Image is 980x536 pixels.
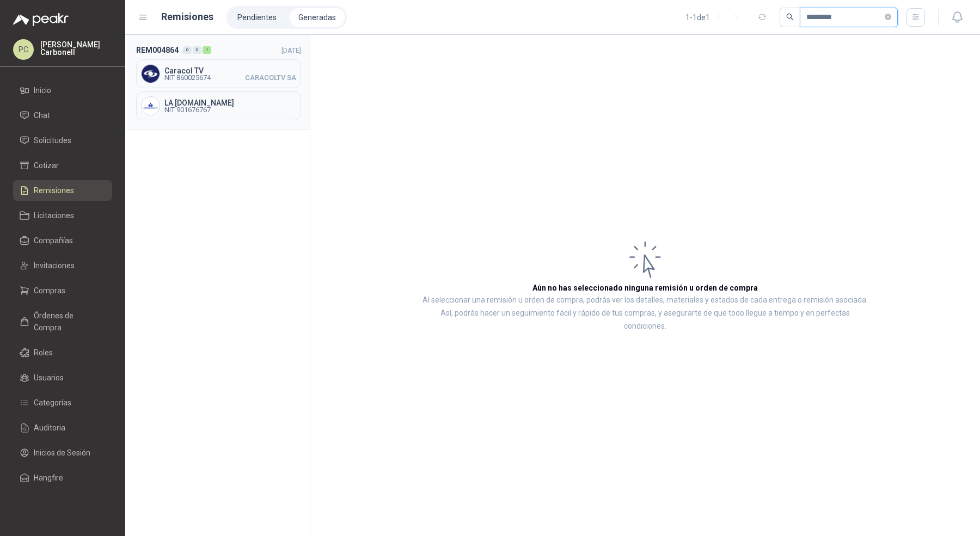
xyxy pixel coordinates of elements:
[13,367,112,388] a: Usuarios
[34,109,50,121] span: Chat
[885,14,891,20] span: close-circle
[13,80,112,101] a: Inicio
[142,97,160,115] img: Company Logo
[164,75,211,81] span: NIT 860025674
[34,422,65,434] span: Auditoria
[13,205,112,226] a: Licitaciones
[34,472,63,484] span: Hangfire
[290,8,345,27] a: Generadas
[13,342,112,363] a: Roles
[34,347,53,359] span: Roles
[164,107,296,113] span: NIT 901676767
[34,285,65,297] span: Compras
[532,282,758,294] h3: Aún no has seleccionado ninguna remisión u orden de compra
[125,35,310,130] a: REM004864001[DATE] Company LogoCaracol TVNIT 860025674CARACOLTV SACompany LogoLA [DOMAIN_NAME]NIT...
[136,44,179,56] span: REM004864
[13,39,34,60] div: PC
[13,105,112,126] a: Chat
[34,447,90,459] span: Inicios de Sesión
[229,8,285,27] a: Pendientes
[786,13,794,21] span: search
[13,392,112,413] a: Categorías
[34,260,75,272] span: Invitaciones
[34,84,51,96] span: Inicio
[34,397,71,409] span: Categorías
[13,130,112,151] a: Solicitudes
[34,159,59,171] span: Cotizar
[13,467,112,488] a: Hangfire
[183,46,192,54] div: 0
[164,67,296,75] span: Caracol TV
[34,310,102,334] span: Órdenes de Compra
[685,9,745,26] div: 1 - 1 de 1
[34,235,73,247] span: Compañías
[419,294,871,333] p: Al seleccionar una remisión u orden de compra, podrás ver los detalles, materiales y estados de c...
[142,65,160,83] img: Company Logo
[13,13,69,26] img: Logo peakr
[203,46,211,54] div: 1
[193,46,201,54] div: 0
[34,184,74,196] span: Remisiones
[164,99,296,107] span: LA [DOMAIN_NAME]
[13,442,112,463] a: Inicios de Sesión
[13,255,112,276] a: Invitaciones
[40,41,112,56] p: [PERSON_NAME] Carbonell
[13,180,112,201] a: Remisiones
[34,372,64,384] span: Usuarios
[245,75,296,81] span: CARACOLTV SA
[13,305,112,338] a: Órdenes de Compra
[13,280,112,301] a: Compras
[13,417,112,438] a: Auditoria
[13,230,112,251] a: Compañías
[34,134,71,146] span: Solicitudes
[34,210,74,221] span: Licitaciones
[281,46,301,54] span: [DATE]
[885,12,891,22] span: close-circle
[13,155,112,176] a: Cotizar
[161,9,213,24] h1: Remisiones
